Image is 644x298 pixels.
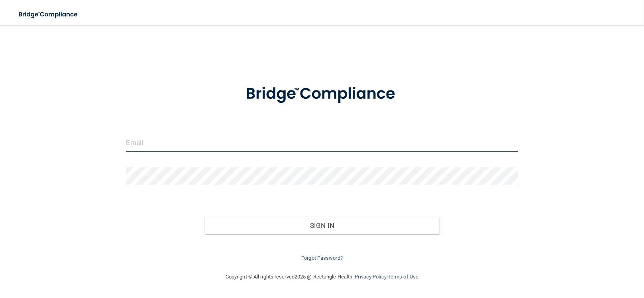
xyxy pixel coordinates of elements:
[12,6,85,23] img: bridge_compliance_login_screen.278c3ca4.svg
[126,134,518,152] input: Email
[229,73,415,115] img: bridge_compliance_login_screen.278c3ca4.svg
[355,274,386,280] a: Privacy Policy
[301,255,343,261] a: Forgot Password?
[204,217,440,234] button: Sign In
[177,264,467,290] div: Copyright © All rights reserved 2025 @ Rectangle Health | |
[388,274,418,280] a: Terms of Use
